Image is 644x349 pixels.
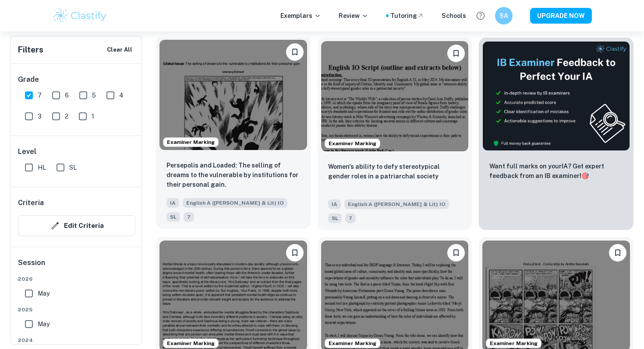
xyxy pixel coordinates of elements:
button: Bookmark [447,244,465,262]
span: Examiner Marking [163,339,218,347]
span: English A ([PERSON_NAME] & Lit) IO [344,199,449,209]
span: 2025 [18,306,135,314]
span: 2026 [18,275,135,283]
button: SA [495,7,513,24]
span: 1 [92,112,94,121]
button: UPGRADE NOW [530,8,592,24]
span: 6 [65,91,69,100]
span: 7 [184,212,194,222]
p: Want full marks on your IA ? Get expert feedback from an IB examiner! [489,161,623,181]
button: Bookmark [286,244,304,262]
span: 5 [92,91,96,100]
img: Thumbnail [482,41,630,151]
span: HL [38,163,46,172]
span: 🎯 [581,172,589,179]
h6: Level [18,147,135,157]
a: ThumbnailWant full marks on yourIA? Get expert feedback from an IB examiner! [479,38,633,230]
a: Examiner MarkingBookmarkPersepolis and Loaded: The selling of dreams to the vulnerable by institu... [156,38,311,230]
a: Schools [442,11,466,21]
span: 7 [345,213,356,223]
span: Examiner Marking [163,138,218,146]
span: 2024 [18,336,135,344]
span: 7 [38,91,42,100]
p: Women's ability to defy stereotypical gender roles in a patriarchal society [328,162,462,181]
img: English A (Lang & Lit) IO IA example thumbnail: Women's ability to defy stereotypical ge [321,41,469,151]
a: Tutoring [390,11,424,21]
p: Persepolis and Loaded: The selling of dreams to the vulnerable by institutions for their personal... [166,161,300,189]
button: Help and Feedback [473,8,488,23]
button: Bookmark [447,45,465,62]
h6: Criteria [18,198,44,208]
h6: Session [18,258,135,275]
button: Bookmark [609,244,626,262]
img: Clastify logo [52,7,108,24]
span: SL [166,212,180,222]
span: Examiner Marking [325,339,380,347]
span: 2 [65,112,68,121]
span: IA [328,199,341,209]
h6: Filters [18,44,43,56]
span: Examiner Marking [486,339,541,347]
span: Examiner Marking [325,140,380,147]
a: Examiner MarkingBookmarkWomen's ability to defy stereotypical gender roles in a patriarchal socie... [318,38,472,230]
span: 3 [38,112,42,121]
p: Review [339,11,368,21]
p: Exemplars [280,11,321,21]
button: Edit Criteria [18,215,135,236]
img: English A (Lang & Lit) IO IA example thumbnail: Persepolis and Loaded: The selling of dr [159,40,307,150]
span: English A ([PERSON_NAME] & Lit) IO [183,198,287,208]
h6: SA [499,11,509,21]
span: May [38,289,50,298]
button: Clear All [105,43,134,56]
h6: Grade [18,74,135,85]
button: Bookmark [286,43,304,61]
span: IA [166,198,179,208]
span: 4 [119,91,124,100]
span: SL [328,213,342,223]
span: SL [69,163,77,172]
span: May [38,319,50,329]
